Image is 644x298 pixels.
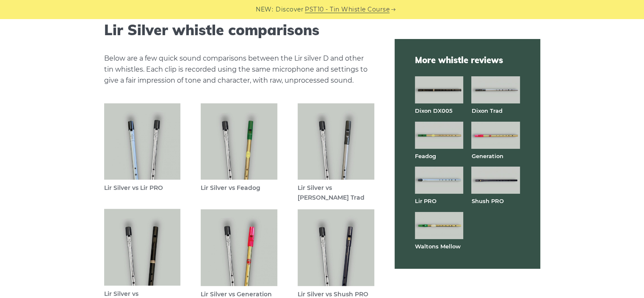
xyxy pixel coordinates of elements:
[471,153,503,159] a: Generation
[471,107,502,114] a: Dixon Trad
[201,183,277,202] figcaption: Lir Silver vs Feadog
[415,122,463,149] img: Feadog brass tin whistle full front view
[305,5,390,14] a: PST10 - Tin Whistle Course
[104,53,374,86] p: Below are a few quick sound comparisons between the Lir silver D and other tin whistles. Each cli...
[104,22,374,39] h2: Lir Silver whistle comparisons
[415,243,461,250] a: Waltons Mellow
[471,167,520,194] img: Shuh PRO tin whistle full front view
[415,76,463,103] img: Dixon DX005 tin whistle full front view
[415,153,436,159] a: Feadog
[471,198,503,204] a: Shush PRO
[415,167,463,194] img: Lir PRO aluminum tin whistle full front view
[256,5,273,14] span: NEW:
[104,183,181,202] figcaption: Lir Silver vs Lir PRO
[415,198,437,204] a: Lir PRO
[471,122,520,149] img: Generation brass tin whistle full front view
[415,54,520,66] span: More whistle reviews
[415,107,453,114] a: Dixon DX005
[415,212,463,239] img: Waltons Mellow tin whistle full front view
[298,183,374,203] figcaption: Lir Silver vs [PERSON_NAME] Trad
[276,5,304,14] span: Discover
[471,76,520,103] img: Dixon Trad tin whistle full front view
